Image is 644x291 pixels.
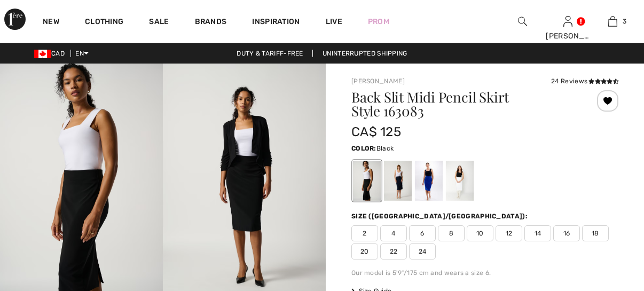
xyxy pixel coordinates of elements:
[380,225,407,241] span: 4
[252,17,300,28] span: Inspiration
[351,211,530,221] div: Size ([GEOGRAPHIC_DATA]/[GEOGRAPHIC_DATA]):
[351,268,618,278] div: Our model is 5'9"/175 cm and wears a size 6.
[409,225,436,241] span: 6
[351,77,405,85] a: [PERSON_NAME]
[415,161,443,201] div: Royal Sapphire 163
[149,17,169,28] a: Sale
[546,30,590,42] div: [PERSON_NAME]
[368,16,389,27] a: Prom
[4,9,26,30] img: 1ère Avenue
[591,15,635,28] a: 3
[623,17,626,26] span: 3
[43,17,59,28] a: New
[438,225,465,241] span: 8
[563,15,572,28] img: My Info
[353,161,381,201] div: Black
[551,76,618,86] div: 24 Reviews
[608,15,617,28] img: My Bag
[75,50,89,57] span: EN
[384,161,412,201] div: Midnight Blue 40
[553,225,580,241] span: 16
[195,17,227,28] a: Brands
[34,50,69,57] span: CAD
[351,145,376,152] span: Color:
[518,15,527,28] img: search the website
[524,225,551,241] span: 14
[446,161,474,201] div: Vanilla
[351,243,378,259] span: 20
[351,225,378,241] span: 2
[376,145,394,152] span: Black
[409,243,436,259] span: 24
[326,16,342,27] a: Live
[467,225,493,241] span: 10
[563,16,572,26] a: Sign In
[351,124,401,139] span: CA$ 125
[85,17,123,28] a: Clothing
[380,243,407,259] span: 22
[351,90,574,118] h1: Back Slit Midi Pencil Skirt Style 163083
[582,225,609,241] span: 18
[34,50,51,58] img: Canadian Dollar
[496,225,522,241] span: 12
